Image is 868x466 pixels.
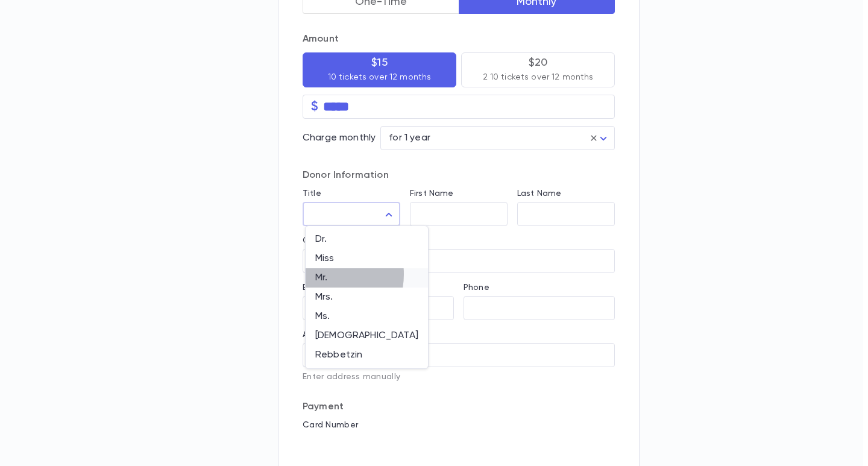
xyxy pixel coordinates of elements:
[315,253,418,265] span: Miss
[315,233,418,245] span: Dr.
[315,272,418,284] span: Mr.
[315,330,418,342] span: [DEMOGRAPHIC_DATA]
[315,349,418,361] span: Rebbetzin
[315,291,418,303] span: Mrs.
[315,310,418,323] span: Ms.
